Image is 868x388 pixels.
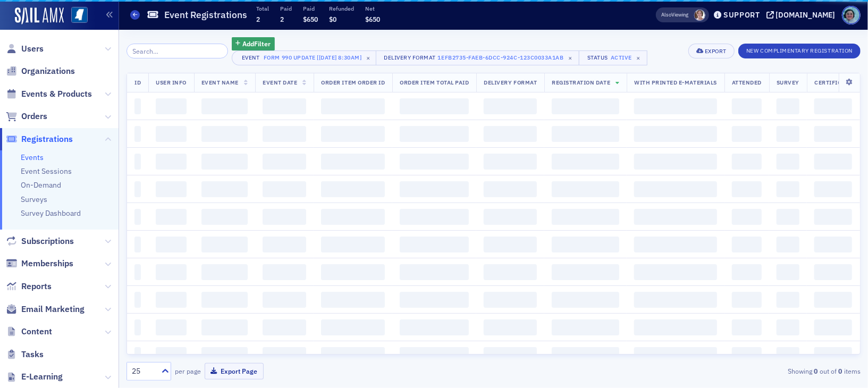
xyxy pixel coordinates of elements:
[814,126,852,142] span: ‌
[400,181,469,197] span: ‌
[552,347,619,363] span: ‌
[364,53,373,63] span: ×
[201,292,248,308] span: ‌
[484,237,537,252] span: ‌
[777,264,799,280] span: ‌
[134,154,141,170] span: ‌
[634,126,717,142] span: ‌
[156,181,187,197] span: ‌
[400,292,469,308] span: ‌
[201,347,248,363] span: ‌
[21,153,44,162] a: Events
[766,11,839,19] button: [DOMAIN_NAME]
[634,292,717,308] span: ‌
[6,349,44,360] a: Tasks
[201,319,248,335] span: ‌
[280,15,284,23] span: 2
[242,39,271,48] span: Add Filter
[384,54,436,61] div: Delivery Format
[694,10,705,21] span: Lydia Carlisle
[777,319,799,335] span: ‌
[264,52,361,63] div: Form 990 Update [[DATE] 8:30am]
[329,15,336,23] span: $0
[814,79,852,86] span: Certificate
[400,79,469,86] span: Order Item Total Paid
[321,98,385,114] span: ‌
[205,363,264,379] button: Export Page
[814,181,852,197] span: ‌
[611,54,632,61] div: Active
[623,366,861,376] div: Showing out of items
[6,111,47,122] a: Orders
[201,79,239,86] span: Event Name
[263,126,306,142] span: ‌
[777,79,799,86] span: Survey
[175,366,201,376] label: per page
[732,126,762,142] span: ‌
[156,347,187,363] span: ‌
[365,5,380,12] p: Net
[21,111,47,122] span: Orders
[134,181,141,197] span: ‌
[776,10,836,20] div: [DOMAIN_NAME]
[321,181,385,197] span: ‌
[814,237,852,252] span: ‌
[732,237,762,252] span: ‌
[552,209,619,225] span: ‌
[552,126,619,142] span: ‌
[777,98,799,114] span: ‌
[814,319,852,335] span: ‌
[156,79,187,86] span: User Info
[329,5,354,12] p: Refunded
[21,65,75,77] span: Organizations
[201,181,248,197] span: ‌
[812,366,820,376] strong: 0
[303,5,318,12] p: Paid
[400,347,469,363] span: ‌
[814,154,852,170] span: ‌
[579,50,648,65] button: StatusActive×
[400,319,469,335] span: ‌
[6,258,73,269] a: Memberships
[21,208,81,218] a: Survey Dashboard
[156,154,187,170] span: ‌
[232,50,377,65] button: EventForm 990 Update [[DATE] 8:30am]×
[201,237,248,252] span: ‌
[732,319,762,335] span: ‌
[484,347,537,363] span: ‌
[400,209,469,225] span: ‌
[21,166,72,176] a: Event Sessions
[21,235,74,247] span: Subscriptions
[15,7,64,24] img: SailAMX
[132,366,155,377] div: 25
[263,292,306,308] span: ‌
[321,347,385,363] span: ‌
[552,79,610,86] span: Registration Date
[552,319,619,335] span: ‌
[814,209,852,225] span: ‌
[732,209,762,225] span: ‌
[484,319,537,335] span: ‌
[134,209,141,225] span: ‌
[263,98,306,114] span: ‌
[156,319,187,335] span: ‌
[256,5,269,12] p: Total
[201,98,248,114] span: ‌
[6,303,85,315] a: Email Marketing
[814,98,852,114] span: ‌
[777,181,799,197] span: ‌
[484,292,537,308] span: ‌
[321,154,385,170] span: ‌
[263,209,306,225] span: ‌
[484,209,537,225] span: ‌
[732,79,762,86] span: Attended
[21,326,52,338] span: Content
[365,15,380,23] span: $650
[21,303,85,315] span: Email Marketing
[484,98,537,114] span: ‌
[376,50,579,65] button: Delivery Format1efb2735-faeb-6dcc-924c-123c0033a1ab×
[21,180,61,190] a: On-Demand
[6,133,73,145] a: Registrations
[732,154,762,170] span: ‌
[566,53,575,63] span: ×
